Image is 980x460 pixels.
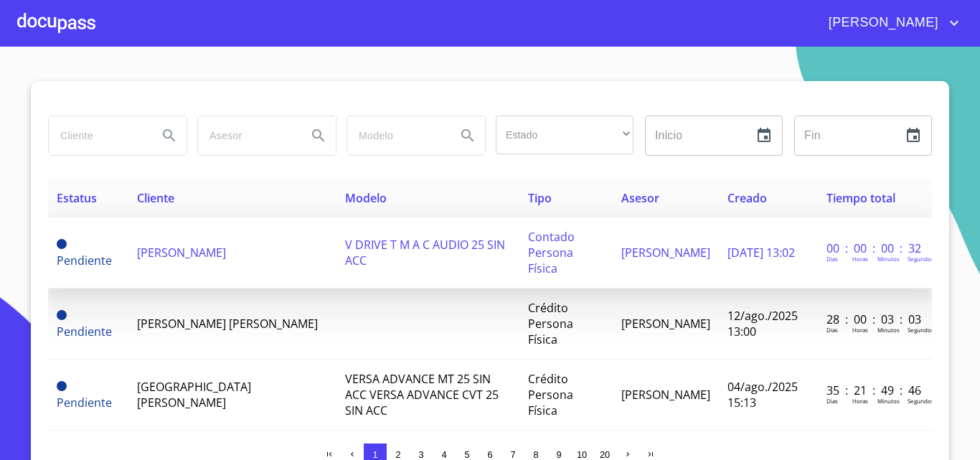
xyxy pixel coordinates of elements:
p: Horas [852,397,868,405]
span: Pendiente [57,395,112,410]
p: Segundos [908,255,934,263]
span: 3 [418,449,423,460]
span: 2 [395,449,400,460]
span: Crédito Persona Física [528,371,573,418]
button: account of current user [818,11,963,34]
p: Minutos [877,397,900,405]
span: V DRIVE T M A C AUDIO 25 SIN ACC [345,237,505,268]
p: 35 : 21 : 49 : 46 [826,382,923,398]
input: search [198,116,296,155]
span: 6 [487,449,492,460]
p: Horas [852,326,868,334]
p: Segundos [908,326,934,334]
span: Tiempo total [826,190,895,206]
input: search [347,116,445,155]
span: Crédito Persona Física [528,300,573,347]
span: Pendiente [57,239,67,249]
p: 28 : 00 : 03 : 03 [826,311,923,327]
span: Contado Persona Física [528,229,575,276]
span: 8 [533,449,538,460]
span: Cliente [137,190,174,206]
input: search [49,116,146,155]
span: [PERSON_NAME] [621,387,710,403]
span: 10 [577,449,587,460]
span: [PERSON_NAME] [818,11,946,34]
span: Pendiente [57,381,67,391]
span: 9 [556,449,561,460]
div: ​ [496,116,633,154]
span: Pendiente [57,310,67,320]
p: Dias [826,326,838,334]
span: Creado [727,190,767,206]
p: 00 : 00 : 00 : 32 [826,240,923,256]
span: [GEOGRAPHIC_DATA][PERSON_NAME] [137,379,251,410]
span: Modelo [345,190,387,206]
span: 4 [441,449,446,460]
button: Search [451,118,485,153]
span: 5 [464,449,469,460]
p: Horas [852,255,868,263]
span: [PERSON_NAME] [621,245,710,260]
p: Minutos [877,255,900,263]
p: Segundos [908,397,934,405]
span: Pendiente [57,253,112,268]
p: Dias [826,255,838,263]
span: 7 [510,449,515,460]
button: Search [152,118,187,153]
span: Estatus [57,190,97,206]
span: Asesor [621,190,659,206]
span: Pendiente [57,324,112,339]
p: Dias [826,397,838,405]
span: 12/ago./2025 13:00 [727,308,798,339]
span: [PERSON_NAME] [621,316,710,332]
span: VERSA ADVANCE MT 25 SIN ACC VERSA ADVANCE CVT 25 SIN ACC [345,371,499,418]
span: 1 [372,449,377,460]
span: [PERSON_NAME] [PERSON_NAME] [137,316,318,332]
button: Search [301,118,336,153]
span: 20 [600,449,610,460]
span: [DATE] 13:02 [727,245,795,260]
span: 04/ago./2025 15:13 [727,379,798,410]
p: Minutos [877,326,900,334]
span: [PERSON_NAME] [137,245,226,260]
span: Tipo [528,190,552,206]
